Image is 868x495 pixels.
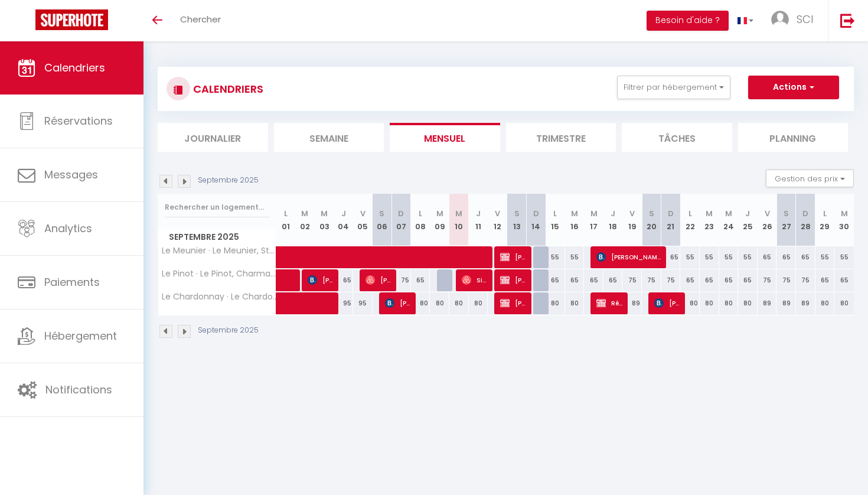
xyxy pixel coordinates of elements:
[796,292,815,314] div: 89
[45,382,112,397] span: Notifications
[469,292,488,314] div: 80
[841,208,848,219] abbr: M
[603,269,623,291] div: 65
[758,246,777,268] div: 65
[430,194,449,246] th: 09
[688,208,692,219] abbr: L
[834,269,854,291] div: 65
[44,328,117,343] span: Hébergement
[622,292,642,314] div: 89
[379,208,384,219] abbr: S
[834,292,854,314] div: 80
[341,208,346,219] abbr: J
[284,208,288,219] abbr: L
[526,194,546,246] th: 14
[617,76,730,99] button: Filtrer par hébergement
[436,208,443,219] abbr: M
[700,246,719,268] div: 55
[840,13,855,28] img: logout
[391,194,411,246] th: 07
[500,269,526,291] span: [PERSON_NAME]
[738,269,758,291] div: 65
[462,269,488,291] span: Sibylle & [PERSON_NAME]
[334,194,353,246] th: 04
[334,269,353,291] div: 65
[565,269,585,291] div: 65
[802,208,808,219] abbr: D
[565,194,585,246] th: 16
[642,194,661,246] th: 20
[603,194,623,246] th: 18
[776,194,796,246] th: 27
[654,292,680,314] span: [PERSON_NAME]
[834,246,854,268] div: 55
[506,123,616,152] li: Trimestre
[430,292,449,314] div: 80
[706,208,713,219] abbr: M
[455,208,462,219] abbr: M
[476,208,481,219] abbr: J
[596,246,661,268] span: [PERSON_NAME]
[165,197,269,218] input: Rechercher un logement...
[815,292,835,314] div: 80
[276,194,296,246] th: 01
[815,194,835,246] th: 29
[160,269,278,278] span: Le Pinot · Le Pinot, Charmant duplex à [GEOGRAPHIC_DATA]
[680,246,700,268] div: 55
[758,269,777,291] div: 75
[158,229,276,246] span: Septembre 2025
[719,269,739,291] div: 65
[160,292,278,301] span: Le Chardonnay · Le Chardonnay 2 chambres cosy
[622,123,732,152] li: Tâches
[738,292,758,314] div: 80
[198,175,259,186] p: Septembre 2025
[596,292,622,314] span: Réservée [PERSON_NAME]
[488,194,507,246] th: 12
[391,269,411,291] div: 75
[411,194,430,246] th: 08
[661,269,681,291] div: 75
[823,208,827,219] abbr: L
[44,60,105,75] span: Calendriers
[35,9,108,30] img: Super Booking
[274,123,384,152] li: Semaine
[584,194,603,246] th: 17
[784,208,789,219] abbr: S
[301,208,308,219] abbr: M
[738,194,758,246] th: 25
[565,292,585,314] div: 80
[546,292,565,314] div: 80
[700,292,719,314] div: 80
[765,208,770,219] abbr: V
[190,76,263,102] h3: CALENDRIERS
[44,275,100,289] span: Paiements
[546,269,565,291] div: 65
[385,292,411,314] span: [PERSON_NAME]
[680,292,700,314] div: 80
[590,208,598,219] abbr: M
[668,208,674,219] abbr: D
[495,208,500,219] abbr: V
[449,292,469,314] div: 80
[719,292,739,314] div: 80
[398,208,404,219] abbr: D
[44,167,98,182] span: Messages
[719,194,739,246] th: 24
[758,194,777,246] th: 26
[449,194,469,246] th: 10
[796,246,815,268] div: 65
[766,170,854,187] button: Gestion des prix
[815,269,835,291] div: 65
[797,12,813,27] span: SCI
[44,113,113,128] span: Réservations
[553,208,557,219] abbr: L
[321,208,328,219] abbr: M
[647,11,729,31] button: Besoin d'aide ?
[629,208,635,219] abbr: V
[622,194,642,246] th: 19
[315,194,334,246] th: 03
[507,194,527,246] th: 13
[611,208,615,219] abbr: J
[198,325,259,336] p: Septembre 2025
[680,194,700,246] th: 22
